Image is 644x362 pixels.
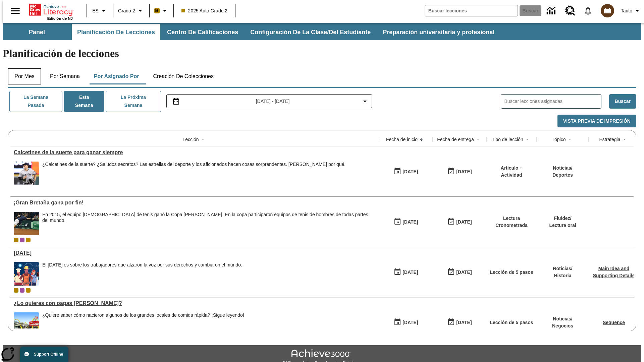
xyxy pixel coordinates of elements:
div: Día del Trabajo [14,250,376,256]
button: Lenguaje: ES, Selecciona un idioma [89,5,111,17]
input: Buscar campo [425,5,518,16]
span: ES [92,7,99,14]
p: Lectura oral [549,222,576,229]
img: Uno de los primeros locales de McDonald's, con el icónico letrero rojo y los arcos amarillos. [14,312,39,336]
button: La semana pasada [9,91,62,112]
button: Creación de colecciones [148,68,219,84]
div: Tópico [551,136,566,143]
button: Preparación universitaria y profesional [377,24,500,40]
a: Calcetines de la suerte para ganar siempre, Lecciones [14,149,376,156]
div: [DATE] [402,218,418,226]
button: 07/26/25: Primer día en que estuvo disponible la lección [391,316,420,329]
svg: Collapse Date Range Filter [361,97,369,105]
button: Esta semana [64,91,104,112]
button: Por mes [8,68,41,84]
span: Tauto [621,7,632,14]
button: Perfil/Configuración [618,5,644,17]
div: [DATE] [456,318,472,327]
span: 2025 Auto Grade 2 [181,7,228,14]
button: Sort [199,135,207,143]
div: Fecha de entrega [437,136,474,143]
button: 09/01/25: Primer día en que estuvo disponible la lección [391,216,420,228]
div: ¿Calcetines de la suerte? ¿Saludos secretos? Las estrellas del deporte y los aficionados hacen co... [42,162,345,167]
button: 09/07/25: Último día en que podrá accederse la lección [445,216,474,228]
p: Deportes [552,172,573,179]
button: Abrir el menú lateral [5,1,25,21]
div: Clase actual [14,288,18,293]
img: Tenista británico Andy Murray extendiendo todo su cuerpo para alcanzar una pelota durante un part... [14,212,39,235]
button: Escoja un nuevo avatar [597,2,618,19]
span: Edición de NJ [47,16,73,20]
div: Calcetines de la suerte para ganar siempre [14,149,376,156]
a: Sequence [603,320,625,325]
button: Sort [474,135,482,143]
div: ¿Quiere saber cómo nacieron algunos de los grandes locales de comida rápida? ¡Sigue leyendo! [42,312,244,318]
div: Subbarra de navegación [3,24,500,40]
button: Sort [418,135,426,143]
button: 09/01/25: Último día en que podrá accederse la lección [445,165,474,178]
img: avatar image [601,4,614,17]
div: Subbarra de navegación [3,23,641,40]
span: Clase actual [14,238,18,242]
button: 09/07/25: Último día en que podrá accederse la lección [445,266,474,279]
p: Lección de 5 pasos [490,269,533,276]
div: [DATE] [456,218,472,226]
a: ¿Lo quieres con papas fritas?, Lecciones [14,300,376,306]
button: Por semana [45,68,85,84]
p: Noticias / [553,265,572,272]
span: En 2015, el equipo británico de tenis ganó la Copa Davis. En la copa participaron equipos de teni... [42,212,376,235]
button: Panel [3,24,70,40]
div: ¿Quiere saber cómo nacieron algunos de los grandes locales de comida rápida? ¡Sigue leyendo! [42,312,244,336]
div: OL 2025 Auto Grade 3 [20,288,24,293]
button: Seleccione el intervalo de fechas opción del menú [169,97,369,105]
button: 07/03/26: Último día en que podrá accederse la lección [445,316,474,329]
button: Centro de calificaciones [162,24,244,40]
button: La próxima semana [106,91,161,112]
div: ¿Calcetines de la suerte? ¿Saludos secretos? Las estrellas del deporte y los aficionados hacen co... [42,162,345,185]
p: Negocios [552,322,573,329]
p: Lección de 5 pasos [490,319,533,326]
h1: Planificación de lecciones [3,47,641,60]
button: Planificación de lecciones [72,24,160,40]
p: Lectura Cronometrada [490,215,533,229]
button: Configuración de la clase/del estudiante [245,24,376,40]
button: 09/01/25: Primer día en que estuvo disponible la lección [391,266,420,279]
div: Tipo de lección [492,136,523,143]
div: En 2015, el equipo [DEMOGRAPHIC_DATA] de tenis ganó la Copa [PERSON_NAME]. En la copa participaro... [42,212,376,223]
span: [DATE] - [DATE] [256,98,290,105]
div: New 2025 class [26,288,31,293]
div: [DATE] [456,168,472,176]
button: Support Offline [20,347,68,362]
a: Main Idea and Supporting Details [593,266,635,278]
div: [DATE] [402,318,418,327]
div: New 2025 class [26,238,31,242]
div: [DATE] [402,268,418,277]
a: Portada [29,3,73,16]
span: Support Offline [34,352,63,357]
button: Buscar [609,94,636,109]
input: Buscar lecciones asignadas [504,97,601,106]
div: ¡Gran Bretaña gana por fin! [14,200,376,206]
p: Historia [553,272,572,279]
p: Artículo + Actividad [490,165,533,179]
div: [DATE] [402,168,418,176]
p: Noticias / [552,315,573,322]
p: Noticias / [552,165,573,172]
div: Portada [29,2,73,20]
button: Boost El color de la clase es anaranjado claro. Cambiar el color de la clase. [152,5,171,17]
a: Día del Trabajo, Lecciones [14,250,376,256]
img: una pancarta con fondo azul muestra la ilustración de una fila de diferentes hombres y mujeres co... [14,262,39,286]
div: El Día del Trabajo es sobre los trabajadores que alzaron la voz por sus derechos y cambiaron el m... [42,262,242,286]
button: Por asignado por [89,68,145,84]
div: Lección [182,136,199,143]
div: OL 2025 Auto Grade 3 [20,238,24,242]
a: ¡Gran Bretaña gana por fin!, Lecciones [14,200,376,206]
div: El [DATE] es sobre los trabajadores que alzaron la voz por sus derechos y cambiaron el mundo. [42,262,242,268]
